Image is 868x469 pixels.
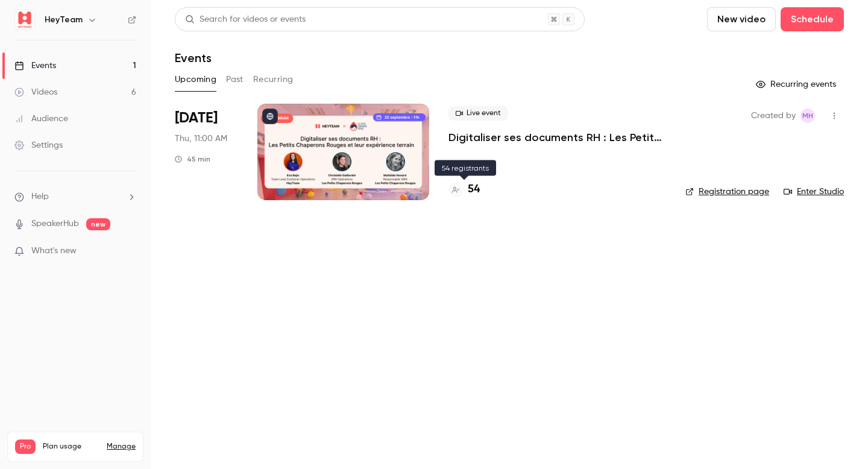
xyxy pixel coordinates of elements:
span: [DATE] [175,109,218,128]
span: Created by [751,109,796,123]
div: 45 min [175,154,210,164]
a: Registration page [685,186,769,198]
div: Sep 25 Thu, 11:00 AM (Europe/Paris) [175,104,238,200]
span: Help [31,190,49,203]
a: Digitaliser ses documents RH : Les Petits Chaperons Rouges et leur expérience terrain [448,130,666,145]
a: Enter Studio [784,186,844,198]
div: Audience [14,113,68,125]
div: Events [14,60,56,72]
span: Thu, 11:00 AM [175,133,227,145]
button: Upcoming [175,70,216,89]
div: Search for videos or events [185,13,306,26]
span: Marketing HeyTeam [800,109,815,123]
span: Live event [448,106,508,121]
h6: HeyTeam [45,14,83,26]
div: Settings [14,139,63,151]
button: Schedule [781,7,844,31]
button: Recurring events [750,75,844,94]
h1: Events [175,51,212,65]
span: Plan usage [43,442,99,452]
a: 54 [448,181,480,198]
img: HeyTeam [15,10,34,30]
a: Manage [107,442,136,452]
a: SpeakerHub [31,218,79,230]
button: Recurring [253,70,294,89]
li: help-dropdown-opener [14,190,136,203]
h4: 54 [468,181,480,198]
span: What's new [31,245,77,257]
div: Videos [14,86,57,98]
button: Past [226,70,244,89]
iframe: Noticeable Trigger [122,246,136,257]
button: New video [707,7,776,31]
span: Pro [15,439,36,454]
span: new [86,218,110,230]
span: MH [802,109,813,123]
